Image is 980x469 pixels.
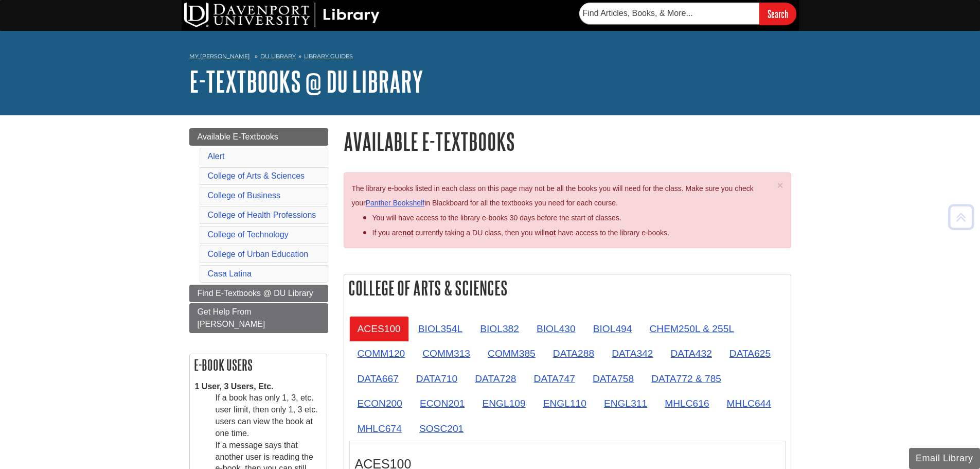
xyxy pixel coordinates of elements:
a: Find E-Textbooks @ DU Library [189,285,328,302]
a: ENGL110 [535,391,595,416]
button: Email Library [909,448,980,469]
a: DATA758 [584,366,642,391]
u: not [545,229,556,237]
a: DATA342 [603,341,661,366]
a: Library Guides [304,53,353,60]
a: College of Business [208,191,280,200]
a: BIOL430 [528,316,584,341]
a: DU Library [260,53,296,60]
a: DATA728 [467,366,524,391]
nav: breadcrumb [189,49,791,66]
a: E-Textbooks @ DU Library [189,65,423,97]
span: If you are currently taking a DU class, then you will have access to the library e-books. [372,229,669,237]
a: College of Urban Education [208,250,309,258]
form: Searches DU Library's articles, books, and more [579,3,796,25]
a: College of Technology [208,230,289,239]
a: DATA772 & 785 [643,366,729,391]
a: COMM120 [349,341,414,366]
button: Close [777,180,783,190]
a: DATA432 [662,341,720,366]
a: ENGL311 [596,391,655,416]
a: DATA667 [349,366,407,391]
img: DU Library [184,3,380,27]
a: MHLC674 [349,416,410,441]
a: CHEM250L & 255L [641,316,742,341]
a: Get Help From [PERSON_NAME] [189,303,328,333]
a: Available E-Textbooks [189,128,328,146]
span: × [777,179,783,191]
span: Find E-Textbooks @ DU Library [198,289,313,298]
a: BIOL382 [472,316,527,341]
a: MHLC616 [656,391,717,416]
input: Find Articles, Books, & More... [579,3,759,24]
span: The library e-books listed in each class on this page may not be all the books you will need for ... [352,184,754,207]
a: ECON200 [349,391,411,416]
span: You will have access to the library e-books 30 days before the start of classes. [372,214,621,222]
a: DATA747 [526,366,583,391]
h1: Available E-Textbooks [344,128,791,154]
a: Back to Top [945,210,977,224]
h2: E-book Users [190,354,327,376]
input: Search [759,3,796,25]
a: Casa Latina [208,269,252,278]
a: MHLC644 [719,391,779,416]
a: COMM313 [414,341,478,366]
a: BIOL494 [585,316,640,341]
a: DATA288 [545,341,602,366]
a: College of Arts & Sciences [208,171,305,180]
dt: 1 User, 3 Users, Etc. [195,381,322,393]
a: Panther Bookshelf [366,199,424,207]
a: DATA625 [721,341,779,366]
a: Alert [208,152,225,161]
a: College of Health Professions [208,211,316,219]
a: COMM385 [479,341,544,366]
span: Available E-Textbooks [198,132,278,141]
a: SOSC201 [411,416,472,441]
a: ACES100 [349,316,409,341]
strong: not [402,229,414,237]
span: Get Help From [PERSON_NAME] [198,307,265,328]
a: ENGL109 [474,391,533,416]
a: My [PERSON_NAME] [189,52,250,61]
a: DATA710 [408,366,466,391]
a: BIOL354L [410,316,471,341]
a: ECON201 [412,391,473,416]
h2: College of Arts & Sciences [344,274,791,302]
